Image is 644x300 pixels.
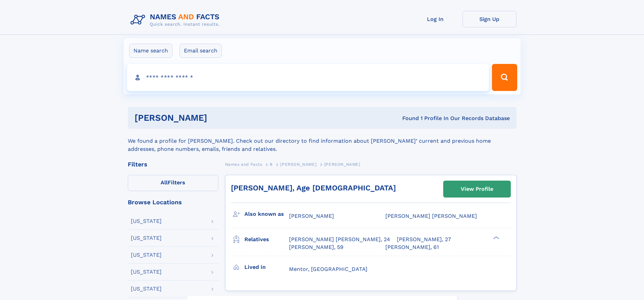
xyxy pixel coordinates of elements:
[492,236,500,240] div: ❯
[324,162,360,167] span: [PERSON_NAME]
[244,234,289,245] h3: Relatives
[128,175,218,191] label: Filters
[280,160,316,168] a: [PERSON_NAME]
[270,162,273,167] span: B
[244,261,289,273] h3: Lived in
[131,218,162,224] div: [US_STATE]
[289,236,390,243] a: [PERSON_NAME] [PERSON_NAME], 24
[127,64,489,91] input: search input
[408,11,462,27] a: Log In
[270,160,273,168] a: B
[131,252,162,258] div: [US_STATE]
[289,213,334,219] span: [PERSON_NAME]
[289,266,367,272] span: Mentor, [GEOGRAPHIC_DATA]
[161,179,168,186] span: All
[135,114,305,122] h1: [PERSON_NAME]
[128,129,517,153] div: We found a profile for [PERSON_NAME]. Check out our directory to find information about [PERSON_N...
[131,286,162,292] div: [US_STATE]
[461,181,493,197] div: View Profile
[280,162,316,167] span: [PERSON_NAME]
[444,181,510,197] a: View Profile
[492,64,517,91] button: Search Button
[128,199,218,205] div: Browse Locations
[244,208,289,220] h3: Also known as
[385,244,439,251] a: [PERSON_NAME], 61
[289,244,343,251] a: [PERSON_NAME], 59
[131,235,162,241] div: [US_STATE]
[385,213,477,219] span: [PERSON_NAME] [PERSON_NAME]
[180,44,222,58] label: Email search
[305,115,510,122] div: Found 1 Profile In Our Records Database
[397,236,451,243] a: [PERSON_NAME], 27
[231,184,396,192] a: [PERSON_NAME], Age [DEMOGRAPHIC_DATA]
[128,161,218,167] div: Filters
[129,44,172,58] label: Name search
[131,269,162,275] div: [US_STATE]
[128,11,225,29] img: Logo Names and Facts
[225,160,262,168] a: Names and Facts
[462,11,517,27] a: Sign Up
